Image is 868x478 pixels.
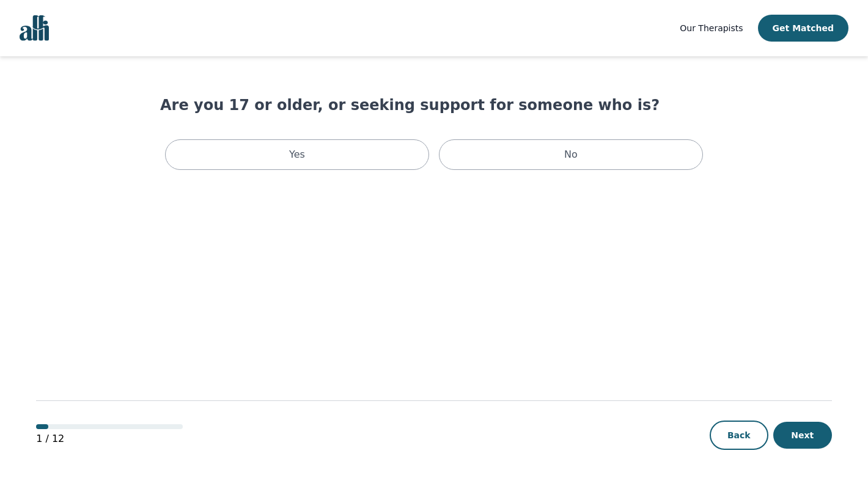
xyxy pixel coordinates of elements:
span: Our Therapists [680,23,743,33]
p: No [564,147,578,162]
button: Get Matched [758,15,848,42]
button: Next [773,422,832,449]
p: 1 / 12 [36,432,183,446]
h1: Are you 17 or older, or seeking support for someone who is? [160,95,708,115]
img: alli logo [20,15,49,41]
a: Our Therapists [680,21,743,35]
p: Yes [289,147,305,162]
button: Back [710,421,768,450]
